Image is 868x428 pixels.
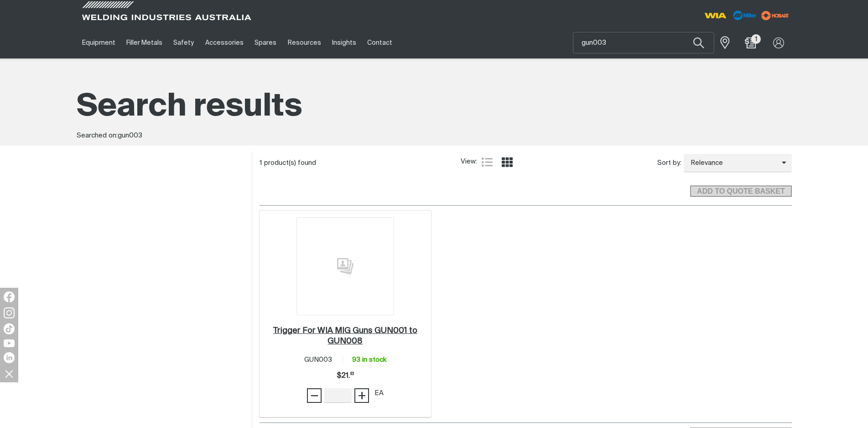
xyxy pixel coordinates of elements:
[260,159,461,168] div: 1
[358,388,366,403] span: +
[461,157,477,167] span: View:
[260,175,792,200] section: Add to cart control
[249,27,282,58] a: Spares
[200,27,249,58] a: Accessories
[657,158,681,169] span: Sort by:
[168,27,199,58] a: Safety
[264,159,316,166] span: product(s) found
[4,307,15,318] img: Instagram
[683,32,714,53] button: Search products
[77,87,792,127] h1: Search results
[337,367,354,385] span: $21.
[4,339,15,347] img: YouTube
[121,27,168,58] a: Filler Metals
[304,356,332,363] span: GUN003
[327,27,362,58] a: Insights
[77,27,613,58] nav: Main
[350,372,354,376] sup: 83
[4,352,15,363] img: LinkedIn
[264,326,427,347] a: Trigger For WIA MIG Guns GUN001 to GUN008
[260,151,792,174] section: Product list controls
[1,366,17,381] img: hide socials
[337,367,354,385] div: Price
[690,185,791,197] button: Add selected products to the shopping cart
[282,27,326,58] a: Resources
[273,327,417,345] h2: Trigger For WIA MIG Guns GUN001 to GUN008
[374,388,384,399] div: EA
[352,356,386,363] span: 93 in stock
[362,27,398,58] a: Contact
[482,157,493,168] a: List view
[118,132,142,139] span: gun003
[691,185,790,197] span: ADD TO QUOTE BASKET
[759,9,792,22] img: miller
[4,323,15,334] img: TikTok
[4,291,15,302] img: Facebook
[77,131,792,141] div: Searched on:
[310,388,319,403] span: −
[296,217,394,315] img: No image for this product
[684,158,782,169] span: Relevance
[573,32,714,53] input: Product name or item number...
[77,27,121,58] a: Equipment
